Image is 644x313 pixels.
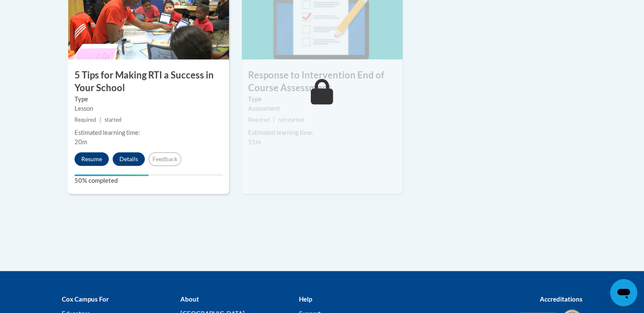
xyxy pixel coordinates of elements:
[248,117,270,123] span: Required
[248,128,396,137] div: Estimated learning time:
[248,95,396,104] label: Type
[248,104,396,113] div: Assessment
[610,279,637,306] iframe: Button to launch messaging window
[62,295,109,303] b: Cox Campus For
[75,95,223,104] label: Type
[75,104,223,113] div: Lesson
[75,152,109,166] button: Resume
[105,117,122,123] span: started
[149,152,181,166] button: Feedback
[242,69,403,95] h3: Response to Intervention End of Course Assessment
[278,117,304,123] span: not started
[248,138,261,145] span: 15m
[68,69,229,95] h3: 5 Tips for Making RTI a Success in Your School
[75,117,96,123] span: Required
[299,295,312,303] b: Help
[75,138,87,145] span: 20m
[113,152,145,166] button: Details
[100,117,101,123] span: |
[273,117,275,123] span: |
[75,176,223,185] label: 50% completed
[75,128,223,137] div: Estimated learning time:
[75,174,149,176] div: Your progress
[180,295,199,303] b: About
[540,295,583,303] b: Accreditations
